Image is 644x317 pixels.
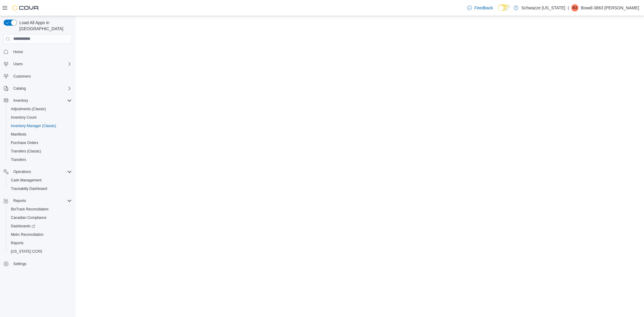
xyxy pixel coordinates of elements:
[8,185,50,192] a: Traceabilty Dashboard
[8,131,29,138] a: Manifests
[11,157,26,162] span: Transfers
[1,197,74,205] button: Reports
[8,185,72,192] span: Traceabilty Dashboard
[465,2,495,14] a: Feedback
[11,260,72,267] span: Settings
[4,45,72,284] nav: Complex example
[11,149,41,154] span: Transfers (Classic)
[8,105,48,113] a: Adjustments (Classic)
[8,206,51,213] a: BioTrack Reconciliation
[11,107,46,111] span: Adjustments (Classic)
[6,122,74,130] button: Inventory Manager (Classic)
[13,198,26,203] span: Reports
[11,60,72,68] span: Users
[571,4,578,11] div: Bowdi-3863 Thompson
[8,131,72,138] span: Manifests
[1,96,74,105] button: Inventory
[12,5,39,11] img: Cova
[11,215,46,220] span: Canadian Compliance
[6,230,74,239] button: Metrc Reconciliation
[498,5,511,11] input: Dark Mode
[8,122,59,130] a: Inventory Manager (Classic)
[11,249,42,254] span: [US_STATE] CCRS
[6,113,74,122] button: Inventory Count
[498,11,498,11] span: Dark Mode
[1,84,74,93] button: Catalog
[8,248,45,255] a: [US_STATE] CCRS
[11,85,28,92] button: Catalog
[11,97,72,104] span: Inventory
[8,177,44,184] a: Cash Management
[8,239,26,247] a: Reports
[13,74,31,79] span: Customers
[6,176,74,184] button: Cash Management
[8,214,72,221] span: Canadian Compliance
[8,231,46,238] a: Metrc Reconciliation
[573,4,577,11] span: B3
[6,222,74,230] a: Dashboards
[8,248,72,255] span: Washington CCRS
[11,224,35,229] span: Dashboards
[11,48,25,56] a: Home
[11,232,43,237] span: Metrc Reconciliation
[1,60,74,68] button: Users
[11,48,72,56] span: Home
[17,20,72,32] span: Load All Apps in [GEOGRAPHIC_DATA]
[11,241,24,245] span: Reports
[11,85,72,92] span: Catalog
[13,169,31,174] span: Operations
[11,186,47,191] span: Traceabilty Dashboard
[13,50,23,54] span: Home
[8,114,39,121] a: Inventory Count
[11,72,72,80] span: Customers
[8,231,72,238] span: Metrc Reconciliation
[13,98,28,103] span: Inventory
[11,97,30,104] button: Inventory
[474,5,493,11] span: Feedback
[8,122,72,130] span: Inventory Manager (Classic)
[11,73,33,80] a: Customers
[568,4,569,11] p: |
[11,132,26,137] span: Manifests
[6,205,74,213] button: BioTrack Reconciliation
[8,139,72,146] span: Purchase Orders
[6,184,74,193] button: Traceabilty Dashboard
[6,213,74,222] button: Canadian Compliance
[6,247,74,256] button: [US_STATE] CCRS
[11,140,38,145] span: Purchase Orders
[8,156,28,163] a: Transfers
[13,62,23,66] span: Users
[11,260,29,267] a: Settings
[6,105,74,113] button: Adjustments (Classic)
[11,178,41,183] span: Cash Management
[6,155,74,164] button: Transfers
[6,147,74,155] button: Transfers (Classic)
[8,239,72,247] span: Reports
[11,197,72,204] span: Reports
[521,4,566,11] p: Schwazze [US_STATE]
[8,223,37,230] a: Dashboards
[8,139,41,146] a: Purchase Orders
[11,123,56,128] span: Inventory Manager (Classic)
[11,168,34,175] button: Operations
[6,239,74,247] button: Reports
[8,148,43,155] a: Transfers (Classic)
[8,156,72,163] span: Transfers
[1,47,74,56] button: Home
[11,168,72,175] span: Operations
[8,177,72,184] span: Cash Management
[1,72,74,81] button: Customers
[8,206,72,213] span: BioTrack Reconciliation
[13,86,26,91] span: Catalog
[6,130,74,139] button: Manifests
[11,197,28,204] button: Reports
[1,168,74,176] button: Operations
[8,223,72,230] span: Dashboards
[11,115,37,120] span: Inventory Count
[581,4,639,11] p: Bowdi-3863 [PERSON_NAME]
[8,148,72,155] span: Transfers (Classic)
[1,259,74,268] button: Settings
[11,207,49,212] span: BioTrack Reconciliation
[8,214,49,221] a: Canadian Compliance
[8,114,72,121] span: Inventory Count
